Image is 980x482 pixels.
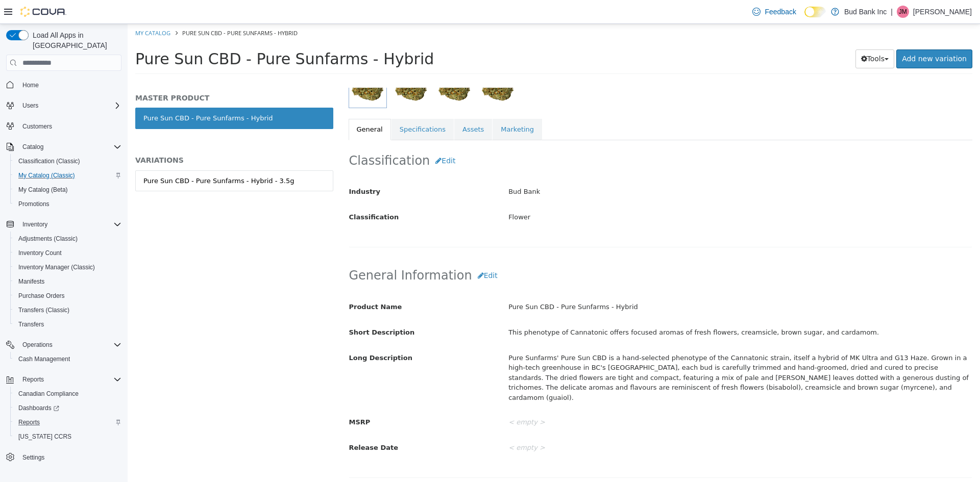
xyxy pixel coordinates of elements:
div: < empty > [373,390,852,408]
span: Classification (Classic) [18,157,80,165]
span: [US_STATE] CCRS [18,433,71,441]
button: Inventory Manager (Classic) [10,260,126,274]
button: My Catalog (Classic) [10,168,126,183]
button: Catalog [2,140,126,154]
a: Add new variation [769,26,845,44]
button: Edit [345,242,376,261]
button: Edit [302,128,333,146]
span: Dashboards [18,404,59,412]
span: Operations [22,341,53,349]
span: Long Description [222,330,285,338]
span: Canadian Compliance [18,390,79,398]
span: Industry [222,164,253,171]
span: Pure Sun CBD - Pure Sunfarms - Hybrid [8,26,306,44]
a: Inventory Count [14,247,66,259]
button: Settings [2,450,126,465]
input: Dark Mode [804,7,826,17]
button: Customers [2,119,126,134]
button: Cash Management [10,352,126,366]
a: Transfers (Classic) [14,304,73,316]
a: My Catalog (Beta) [14,184,72,196]
button: Tools [728,26,767,44]
span: Promotions [14,198,121,210]
span: Customers [18,120,121,133]
button: Users [2,98,126,113]
a: Transfers [14,318,48,331]
span: Users [18,99,121,112]
h2: General Information [222,242,845,261]
span: MSRP [222,394,243,402]
button: Reports [18,373,48,386]
a: Promotions [14,198,54,210]
button: Canadian Compliance [10,387,126,401]
a: Settings [18,451,48,464]
span: My Catalog (Beta) [14,184,121,196]
a: Inventory Manager (Classic) [14,261,99,273]
span: Reports [22,375,44,384]
span: Inventory Manager (Classic) [14,261,121,273]
p: | [891,6,893,18]
span: Reports [18,418,40,426]
span: Catalog [22,143,43,151]
button: Adjustments (Classic) [10,232,126,246]
span: Pure Sun CBD - Pure Sunfarms - Hybrid [55,5,170,13]
span: Inventory [22,220,47,229]
span: Purchase Orders [14,290,121,302]
a: Classification (Classic) [14,155,84,167]
span: Manifests [18,277,44,286]
button: Catalog [18,141,47,153]
a: Assets [327,95,364,116]
span: Transfers [14,318,121,331]
button: Transfers (Classic) [10,303,126,317]
span: Load All Apps in [GEOGRAPHIC_DATA] [29,30,121,50]
h2: Classification [222,128,845,146]
a: My Catalog (Classic) [14,169,79,182]
span: Inventory [18,218,121,231]
button: [US_STATE] CCRS [10,429,126,444]
button: Home [2,77,126,92]
div: This phenotype of Cannatonic offers focused aromas of fresh flowers, creamsicle, brown sugar, and... [373,300,852,318]
button: Classification (Classic) [10,154,126,168]
div: Pure Sun CBD - Pure Sunfarms - Hybrid - 3.5g [16,152,167,162]
span: Users [22,102,38,110]
h5: VARIATIONS [8,132,206,141]
img: Cova [20,7,66,17]
span: Settings [22,453,44,462]
div: Bud Bank [373,159,852,177]
span: Adjustments (Classic) [18,235,78,243]
span: Cash Management [18,355,70,363]
span: Reports [18,373,121,386]
span: Release Date [222,420,271,427]
a: Feedback [748,2,800,22]
button: Operations [2,338,126,352]
div: Jade Marlatt [897,6,909,18]
span: Operations [18,339,121,351]
span: My Catalog (Beta) [18,186,68,194]
button: Reports [10,415,126,429]
a: Home [18,79,43,91]
span: Reports [14,416,121,428]
h5: MASTER PRODUCT [8,69,206,79]
p: Bud Bank Inc [844,6,887,18]
span: Dashboards [14,402,121,414]
a: Pure Sun CBD - Pure Sunfarms - Hybrid [8,84,206,105]
button: Inventory Count [10,246,126,260]
span: Home [22,81,39,89]
div: Flower [373,185,852,202]
span: Home [18,78,121,91]
span: Transfers (Classic) [14,304,121,316]
span: Catalog [18,141,121,153]
a: Dashboards [14,402,63,414]
span: Inventory Manager (Classic) [18,263,95,271]
span: Inventory Count [18,249,62,257]
p: [PERSON_NAME] [913,6,972,18]
span: Canadian Compliance [14,388,121,400]
span: Washington CCRS [14,430,121,443]
a: Dashboards [10,401,126,415]
span: Inventory Count [14,247,121,259]
a: Adjustments (Classic) [14,233,82,245]
a: Specifications [264,95,326,116]
span: Settings [18,451,121,464]
a: Canadian Compliance [14,388,83,400]
span: Promotions [18,200,50,208]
